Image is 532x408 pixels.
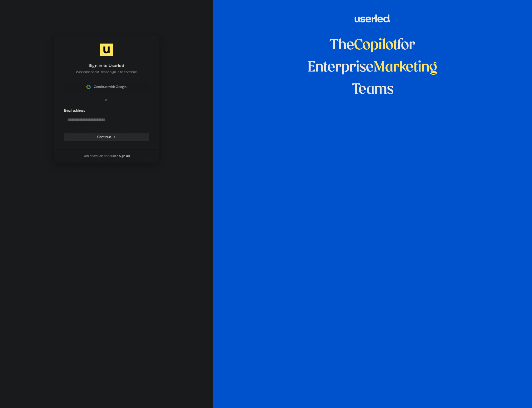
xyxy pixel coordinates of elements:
[119,154,130,158] a: Sign up
[374,61,437,74] span: Marketing
[64,133,149,141] button: Continue
[64,108,85,113] label: Email address
[83,154,118,158] span: Don’t have an account?
[64,83,149,91] button: Sign in with GoogleContinue with Google
[64,70,149,74] p: Welcome back! Please sign in to continue
[100,44,113,56] img: Userled
[105,97,108,102] p: or
[94,84,127,89] span: Continue with Google
[64,63,149,69] h1: Sign in to Userled
[86,85,91,89] img: Sign in with Google
[290,34,455,101] h1: The for Enterprise Teams
[97,135,116,139] span: Continue
[354,39,398,52] span: Copilot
